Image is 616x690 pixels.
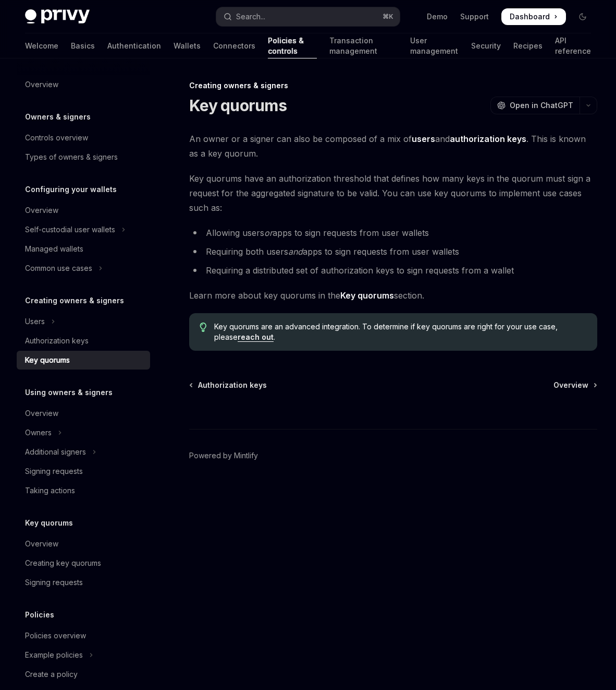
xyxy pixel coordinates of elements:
a: Authorization keys [190,380,267,390]
button: Open in ChatGPT [490,97,580,114]
div: Create a policy [25,668,78,681]
a: Powered by Mintlify [189,450,258,461]
em: or [264,228,273,238]
h5: Using owners & signers [25,386,113,399]
a: Policies overview [17,626,150,645]
a: Wallets [174,33,201,58]
div: Taking actions [25,484,75,497]
h5: Creating owners & signers [25,294,124,307]
a: Controls overview [17,128,150,147]
span: ⌘ K [383,13,393,21]
a: Managed wallets [17,240,150,258]
div: Signing requests [25,576,83,589]
div: Search... [236,10,265,23]
li: Requiring both users apps to sign requests from user wallets [189,244,597,259]
button: Toggle Common use cases section [17,259,150,278]
h5: Policies [25,609,54,621]
a: Overview [17,201,150,220]
a: Authentication [107,33,161,58]
a: Demo [427,11,448,22]
span: Authorization keys [198,380,267,390]
div: Authorization keys [25,335,89,347]
a: Overview [553,380,596,390]
div: Key quorums [25,354,70,366]
div: Common use cases [25,262,92,275]
a: Taking actions [17,481,150,500]
a: Security [471,33,501,58]
a: authorization keys [450,134,526,145]
a: Overview [17,404,150,423]
a: Overview [17,534,150,553]
h1: Key quorums [189,96,287,115]
a: Connectors [213,33,255,58]
span: An owner or a signer can also be composed of a mix of and . This is known as a key quorum. [189,132,597,161]
span: Open in ChatGPT [510,100,573,111]
button: Toggle Example policies section [17,646,150,664]
span: Key quorums are an advanced integration. To determine if key quorums are right for your use case,... [214,322,587,342]
a: Key quorums [17,351,150,370]
a: API reference [555,33,591,58]
div: Additional signers [25,446,86,458]
div: Overview [25,204,58,217]
span: Dashboard [510,11,550,22]
h5: Key quorums [25,517,73,529]
a: Creating key quorums [17,554,150,573]
div: Types of owners & signers [25,151,118,163]
a: Key quorums [340,290,394,301]
a: Signing requests [17,573,150,592]
div: Policies overview [25,629,86,642]
div: Overview [25,538,58,550]
div: Managed wallets [25,243,83,255]
strong: Key quorums [340,290,394,301]
div: Creating key quorums [25,557,101,569]
button: Toggle Additional signers section [17,443,150,461]
img: dark logo [25,9,90,24]
button: Toggle Owners section [17,423,150,442]
li: Allowing users apps to sign requests from user wallets [189,225,597,240]
div: Example policies [25,649,83,661]
h5: Owners & signers [25,111,91,123]
div: Overview [25,78,58,91]
button: Toggle Users section [17,312,150,331]
span: Overview [553,380,588,390]
div: Signing requests [25,465,83,478]
em: and [288,246,303,257]
a: Authorization keys [17,331,150,350]
div: Owners [25,426,52,439]
a: users [412,134,435,145]
span: Learn more about key quorums in the section. [189,288,597,303]
a: Signing requests [17,462,150,481]
div: Creating owners & signers [189,80,597,91]
a: User management [410,33,459,58]
span: Key quorums have an authorization threshold that defines how many keys in the quorum must sign a ... [189,171,597,215]
svg: Tip [200,323,207,332]
div: Overview [25,407,58,420]
a: reach out [238,332,274,342]
a: Welcome [25,33,58,58]
div: Users [25,315,45,328]
a: Dashboard [501,8,566,25]
a: Types of owners & signers [17,148,150,166]
a: Create a policy [17,665,150,684]
li: Requiring a distributed set of authorization keys to sign requests from a wallet [189,263,597,278]
a: Overview [17,75,150,94]
button: Toggle dark mode [574,8,591,25]
a: Support [460,11,489,22]
div: Controls overview [25,132,88,144]
div: Self-custodial user wallets [25,223,115,236]
a: Policies & controls [268,33,317,58]
a: Recipes [513,33,543,58]
a: Transaction management [329,33,398,58]
button: Toggle Self-custodial user wallets section [17,220,150,239]
a: Basics [71,33,95,58]
h5: Configuring your wallets [25,183,117,196]
button: Open search [216,7,399,26]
